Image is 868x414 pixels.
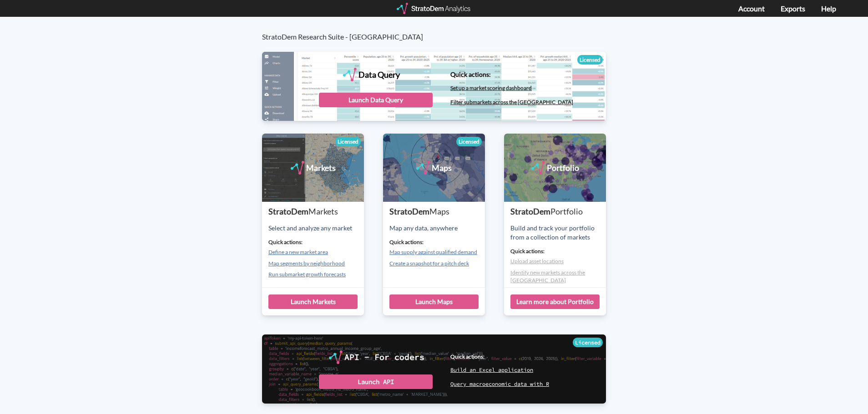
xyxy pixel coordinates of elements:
[268,206,364,218] div: StratoDem
[450,85,532,91] a: Set up a market scoring dashboard
[821,4,836,13] a: Help
[550,206,583,216] span: Portfolio
[319,374,433,389] div: Launch API
[308,206,338,216] span: Markets
[389,260,469,267] a: Create a snapshot for a pitch deck
[510,248,606,254] h4: Quick actions:
[268,271,346,278] a: Run submarket growth forecasts
[450,380,549,387] a: Query macroeconomic data with R
[389,294,479,309] div: Launch Maps
[577,55,603,65] div: Licensed
[510,224,606,242] div: Build and track your portfolio from a collection of markets
[268,224,364,233] div: Select and analyze any market
[738,4,765,13] a: Account
[389,239,485,245] h4: Quick actions:
[510,294,600,309] div: Learn more about Portfolio
[450,366,533,373] a: Build an Excel application
[510,206,606,218] div: StratoDem
[450,354,549,359] h4: Quick actions:
[456,137,482,146] div: Licensed
[319,93,433,107] div: Launch Data Query
[268,239,364,245] h4: Quick actions:
[268,249,328,255] a: Define a new market area
[547,161,579,175] div: Portfolio
[389,224,485,233] div: Map any data, anywhere
[389,249,477,255] a: Map supply against qualified demand
[268,260,345,267] a: Map segments by neighborhood
[335,137,361,146] div: Licensed
[450,99,573,105] a: Filter submarkets across the [GEOGRAPHIC_DATA]
[358,68,400,81] div: Data Query
[262,17,616,41] h3: StratoDem Research Suite - [GEOGRAPHIC_DATA]
[306,161,336,175] div: Markets
[510,269,585,284] a: Identify new markets across the [GEOGRAPHIC_DATA]
[450,71,573,78] h4: Quick actions:
[510,258,564,264] a: Upload asset locations
[573,338,603,347] div: Licensed
[429,206,449,216] span: Maps
[781,4,805,13] a: Exports
[389,206,485,218] div: StratoDem
[344,350,424,364] div: API - For coders
[432,161,452,175] div: Maps
[268,294,358,309] div: Launch Markets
